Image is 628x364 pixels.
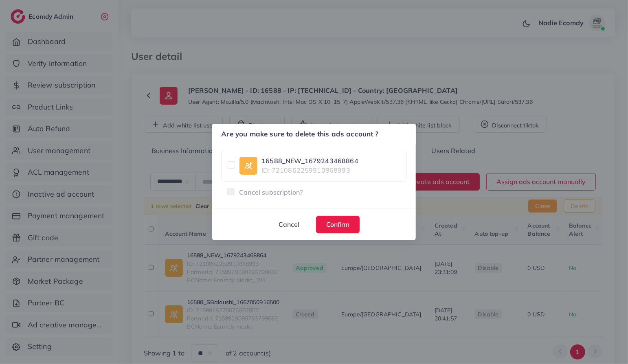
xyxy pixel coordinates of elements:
span: Confirm [326,220,349,228]
h5: Are you make sure to delete this ads account ? [221,129,378,139]
a: 16588_NEW_1679243468864 [261,156,358,166]
button: Confirm [316,216,360,233]
button: Cancel [268,216,310,233]
span: ID: 7210862259910868993 [261,166,358,175]
img: ic-ad-info.7fc67b75.svg [239,157,257,175]
span: Cancel subscription? [239,188,303,197]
